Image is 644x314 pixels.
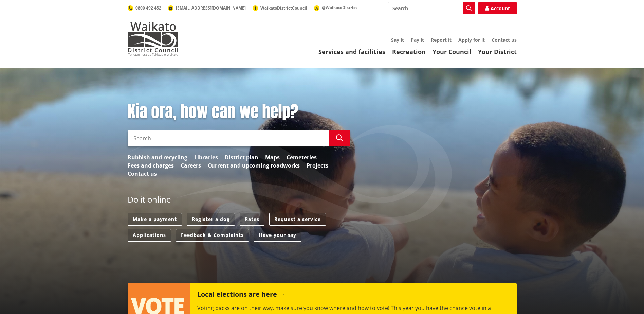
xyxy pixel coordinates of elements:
[269,213,326,226] a: Request a service
[176,5,246,11] span: [EMAIL_ADDRESS][DOMAIN_NAME]
[128,229,171,242] a: Applications
[314,5,357,11] a: @WaikatoDistrict
[128,213,182,226] a: Make a payment
[187,213,235,226] a: Register a dog
[135,5,161,11] span: 0800 492 452
[181,161,201,170] a: Careers
[208,161,300,170] a: Current and upcoming roadworks
[388,2,475,14] input: Search input
[128,22,179,56] img: Waikato District Council - Te Kaunihera aa Takiwaa o Waikato
[128,195,171,207] h2: Do it online
[265,153,280,161] a: Maps
[128,5,161,11] a: 0800 492 452
[431,37,452,43] a: Report it
[492,37,517,43] a: Contact us
[128,161,174,170] a: Fees and charges
[433,48,471,56] a: Your Council
[391,37,404,43] a: Say it
[260,5,307,11] span: WaikatoDistrictCouncil
[240,213,264,226] a: Rates
[458,37,485,43] a: Apply for it
[253,5,307,11] a: WaikatoDistrictCouncil
[254,229,301,242] a: Have your say
[128,170,157,178] a: Contact us
[194,153,218,161] a: Libraries
[318,48,385,56] a: Services and facilities
[307,161,328,170] a: Projects
[411,37,424,43] a: Pay it
[176,229,249,242] a: Feedback & Complaints
[392,48,426,56] a: Recreation
[478,48,517,56] a: Your District
[322,5,357,11] span: @WaikatoDistrict
[168,5,246,11] a: [EMAIL_ADDRESS][DOMAIN_NAME]
[128,153,187,161] a: Rubbish and recycling
[197,290,285,300] h2: Local elections are here
[287,153,317,161] a: Cemeteries
[128,102,350,122] h1: Kia ora, how can we help?
[478,2,517,14] a: Account
[128,130,329,146] input: Search input
[225,153,258,161] a: District plan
